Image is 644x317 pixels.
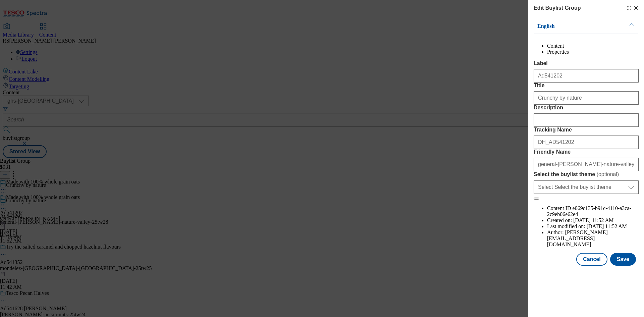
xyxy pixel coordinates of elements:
li: Last modified on: [547,223,639,229]
label: Select the buylist theme [534,171,639,178]
li: Created on: [547,217,639,223]
span: e069c135-b91c-4110-a3ca-2c9eb06e62e4 [547,205,631,217]
span: [PERSON_NAME][EMAIL_ADDRESS][DOMAIN_NAME] [547,229,608,247]
input: Enter Description [534,113,639,127]
label: Title [534,83,639,89]
label: Tracking Name [534,127,639,133]
input: Enter Title [534,91,639,105]
li: Content ID [547,205,639,217]
li: Author: [547,229,639,248]
h4: Edit Buylist Group [534,4,581,12]
span: [DATE] 11:52 AM [573,217,613,223]
label: Label [534,60,639,66]
label: Description [534,105,639,111]
li: Properties [547,49,639,55]
p: English [537,23,608,30]
span: ( optional ) [597,171,619,177]
li: Content [547,43,639,49]
input: Enter Tracking Name [534,136,639,149]
input: Enter Friendly Name [534,158,639,171]
label: Friendly Name [534,149,639,155]
button: Save [610,253,636,266]
input: Enter Label [534,69,639,83]
button: Cancel [576,253,607,266]
span: [DATE] 11:52 AM [587,223,627,229]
